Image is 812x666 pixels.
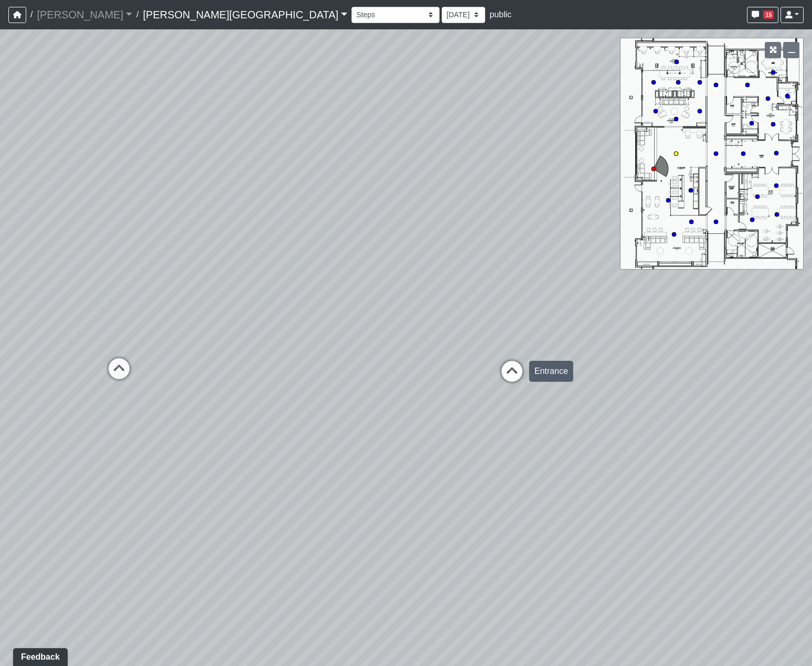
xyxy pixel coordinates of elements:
button: 15 [747,7,778,23]
div: Entrance [529,361,573,382]
span: 15 [763,10,774,19]
iframe: Ybug feedback widget [8,645,70,666]
span: public [489,10,511,19]
span: / [26,4,37,25]
a: [PERSON_NAME][GEOGRAPHIC_DATA] [143,4,347,25]
span: / [132,4,143,25]
a: [PERSON_NAME] [37,4,132,25]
